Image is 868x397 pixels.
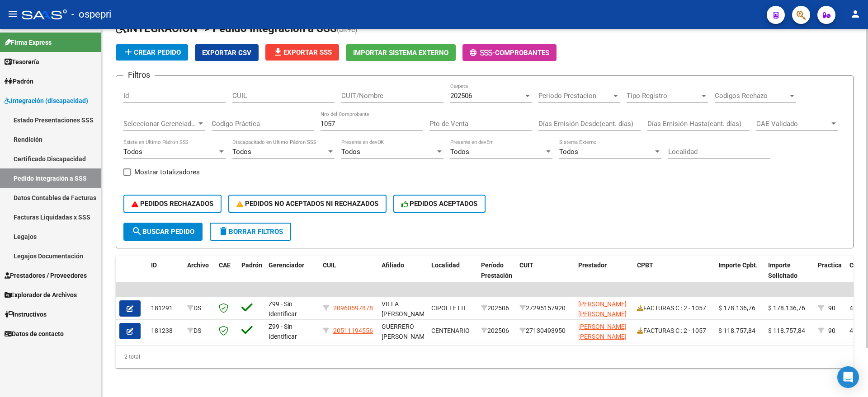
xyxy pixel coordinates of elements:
span: PEDIDOS RECHAZADOS [132,200,213,208]
span: Todos [559,148,578,156]
span: ID [151,262,157,269]
span: Prestador [578,262,607,269]
span: Crear Pedido [123,48,181,56]
span: CPBT [637,262,653,269]
span: Periodo Prestacion [538,92,612,100]
div: 202506 [481,326,512,336]
span: Exportar CSV [202,49,251,57]
div: 27295157920 [519,303,571,313]
datatable-header-cell: Archivo [184,256,215,295]
div: 181238 [151,326,180,336]
button: Importar Sistema Externo [346,44,456,61]
span: 4 [849,327,853,334]
span: Todos [450,148,469,156]
span: Instructivos [5,309,47,319]
span: CIPOLLETTI [431,304,466,312]
span: Todos [232,148,251,156]
span: [PERSON_NAME] [PERSON_NAME] [578,323,627,341]
datatable-header-cell: Período Prestación [477,256,516,295]
span: Datos de contacto [5,329,64,339]
span: 90 [828,304,835,312]
datatable-header-cell: Practica [814,256,846,295]
span: Importe Cpbt. [718,262,758,269]
datatable-header-cell: CPBT [633,256,715,295]
datatable-header-cell: ID [147,256,184,295]
datatable-header-cell: CAE [215,256,238,295]
span: CUIT [519,262,533,269]
span: Archivo [187,262,209,269]
span: Tesorería [5,57,39,67]
span: Codigos Rechazo [715,92,788,100]
span: Localidad [431,262,460,269]
span: Mostrar totalizadores [134,167,200,177]
mat-icon: person [850,9,861,19]
datatable-header-cell: CUIT [516,256,575,295]
button: PEDIDOS NO ACEPTADOS NI RECHAZADOS [228,195,387,213]
span: Importar Sistema Externo [353,49,448,57]
datatable-header-cell: CUIL [319,256,378,295]
div: 2 total [116,346,854,368]
span: CAE Validado [756,120,830,128]
span: Integración (discapacidad) [5,96,88,106]
span: 202506 [450,92,472,100]
span: Padrón [241,262,262,269]
mat-icon: add [123,47,134,57]
datatable-header-cell: Prestador [575,256,633,295]
span: 90 [828,327,835,334]
mat-icon: menu [7,9,18,19]
button: PEDIDOS RECHAZADOS [123,195,222,213]
span: PEDIDOS ACEPTADOS [401,200,478,208]
button: Crear Pedido [116,44,188,61]
mat-icon: search [132,226,142,237]
span: - ospepri [71,5,111,24]
span: Gerenciador [269,262,304,269]
span: Z99 - Sin Identificar [269,300,297,318]
button: PEDIDOS ACEPTADOS [393,195,486,213]
datatable-header-cell: Importe Solicitado [764,256,814,295]
span: Comprobantes [495,49,549,57]
span: Prestadores / Proveedores [5,271,87,280]
span: Padrón [5,76,33,86]
div: DS [187,326,212,336]
h3: Filtros [123,69,155,81]
mat-icon: file_download [273,47,283,57]
button: Buscar Pedido [123,223,203,241]
span: Buscar Pedido [132,228,194,236]
span: CAE [219,262,231,269]
datatable-header-cell: Gerenciador [265,256,319,295]
span: Tipo Registro [627,92,700,100]
div: DS [187,303,212,313]
button: Borrar Filtros [210,223,291,241]
span: 20960597878 [333,304,373,312]
div: 202506 [481,303,512,313]
span: Explorador de Archivos [5,290,77,300]
span: CUIL [323,262,336,269]
span: PEDIDOS NO ACEPTADOS NI RECHAZADOS [236,200,378,208]
div: FACTURAS C : 2 - 1057 [637,303,711,313]
button: Exportar SSS [265,44,339,61]
datatable-header-cell: Padrón [238,256,265,295]
div: 181291 [151,303,180,313]
span: CENTENARIO [431,327,470,334]
span: $ 178.136,76 [718,304,755,312]
span: Todos [341,148,360,156]
button: -Comprobantes [462,44,557,61]
span: Firma Express [5,37,52,47]
span: [PERSON_NAME] [PERSON_NAME] [578,300,627,318]
span: 4 [849,304,853,312]
span: 20511194556 [333,327,373,334]
span: VILLA [PERSON_NAME] , - [382,300,430,328]
span: Z99 - Sin Identificar [269,323,297,341]
span: $ 118.757,84 [768,327,805,334]
span: $ 118.757,84 [718,327,755,334]
div: 27130493950 [519,326,571,336]
span: Seleccionar Gerenciador [123,120,197,128]
span: (alt+e) [337,25,358,34]
button: Exportar CSV [195,44,259,61]
span: Período Prestación [481,262,512,279]
span: Afiliado [382,262,404,269]
span: $ 178.136,76 [768,304,805,312]
span: - [470,49,495,57]
span: Practica [818,262,842,269]
span: Borrar Filtros [218,228,283,236]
